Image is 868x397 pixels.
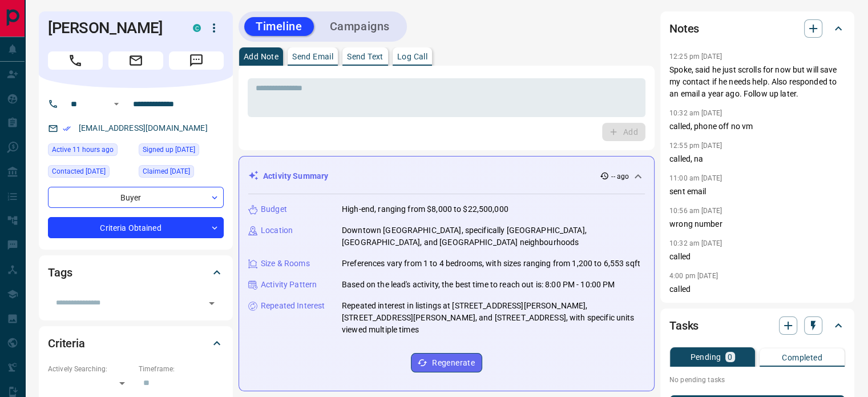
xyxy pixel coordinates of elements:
[347,53,383,61] p: Send Text
[261,300,325,312] p: Repeated Interest
[48,259,224,286] div: Tags
[79,123,208,133] a: [EMAIL_ADDRESS][DOMAIN_NAME]
[261,279,317,291] p: Activity Pattern
[782,354,822,362] p: Completed
[48,51,103,70] span: Call
[397,53,427,61] p: Log Call
[669,371,845,388] p: No pending tasks
[52,166,106,177] span: Contacted [DATE]
[669,239,722,247] p: 10:32 am [DATE]
[108,51,163,70] span: Email
[143,144,195,155] span: Signed up [DATE]
[52,144,114,155] span: Active 11 hours ago
[261,203,287,215] p: Budget
[244,53,278,61] p: Add Note
[342,279,615,291] p: Based on the lead's activity, the best time to reach out is: 8:00 PM - 10:00 PM
[669,251,845,263] p: called
[342,258,640,270] p: Preferences vary from 1 to 4 bedrooms, with sizes ranging from 1,200 to 6,553 sqft
[143,166,190,177] span: Claimed [DATE]
[48,165,133,181] div: Sun Nov 06 2022
[669,142,722,150] p: 12:55 pm [DATE]
[411,353,482,372] button: Regenerate
[669,121,845,133] p: called, phone off no vm
[48,334,85,352] h2: Criteria
[139,364,224,374] p: Timeframe:
[48,19,176,37] h1: [PERSON_NAME]
[669,207,722,215] p: 10:56 am [DATE]
[728,353,732,361] p: 0
[193,24,201,32] div: condos.ca
[342,300,645,336] p: Repeated interest in listings at [STREET_ADDRESS][PERSON_NAME], [STREET_ADDRESS][PERSON_NAME], an...
[48,143,133,159] div: Thu Aug 14 2025
[261,224,293,236] p: Location
[690,353,721,361] p: Pending
[669,174,722,182] p: 11:00 am [DATE]
[263,170,328,182] p: Activity Summary
[48,217,224,238] div: Criteria Obtained
[669,53,722,61] p: 12:25 pm [DATE]
[48,330,224,357] div: Criteria
[669,316,699,335] h2: Tasks
[669,15,845,42] div: Notes
[139,165,224,181] div: Sun Nov 06 2022
[611,171,629,182] p: -- ago
[110,97,123,111] button: Open
[669,109,722,117] p: 10:32 am [DATE]
[169,51,224,70] span: Message
[669,186,845,198] p: sent email
[204,295,220,311] button: Open
[292,53,333,61] p: Send Email
[139,143,224,159] div: Sun Nov 06 2022
[669,218,845,230] p: wrong number
[669,312,845,339] div: Tasks
[261,258,310,270] p: Size & Rooms
[669,272,718,280] p: 4:00 pm [DATE]
[342,203,508,215] p: High-end, ranging from $8,000 to $22,500,000
[318,17,401,36] button: Campaigns
[669,64,845,100] p: Spoke, said he just scrolls for now but will save my contact if he needs help. Also responded to ...
[63,125,71,133] svg: Email Verified
[669,19,699,38] h2: Notes
[248,166,645,187] div: Activity Summary-- ago
[48,364,133,374] p: Actively Searching:
[342,224,645,248] p: Downtown [GEOGRAPHIC_DATA], specifically [GEOGRAPHIC_DATA], [GEOGRAPHIC_DATA], and [GEOGRAPHIC_DA...
[48,187,224,208] div: Buyer
[244,17,314,36] button: Timeline
[669,153,845,165] p: called, na
[48,263,72,282] h2: Tags
[669,283,845,295] p: called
